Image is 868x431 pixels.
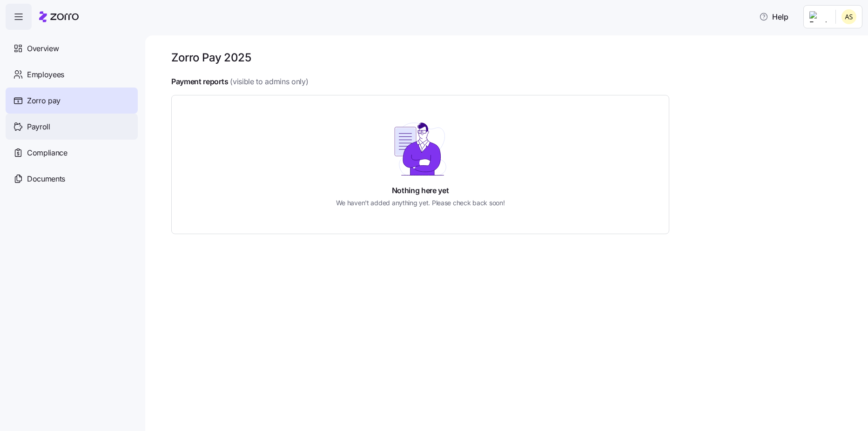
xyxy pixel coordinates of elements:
span: Zorro pay [27,95,61,107]
span: Overview [27,43,59,54]
span: Payroll [27,121,50,133]
button: Help [752,7,796,26]
a: Overview [6,35,138,61]
span: Employees [27,69,64,81]
a: Documents [6,166,138,192]
span: Help [759,11,788,22]
h4: Nothing here yet [392,185,449,196]
span: Compliance [27,147,67,159]
a: Employees [6,61,138,88]
a: Compliance [6,140,138,166]
span: (visible to admins only) [230,76,308,88]
span: Documents [27,173,65,185]
img: 25966653fc60c1c706604e5d62ac2791 [841,9,856,24]
h5: We haven't added anything yet. Please check back soon! [336,198,505,208]
img: Employer logo [809,11,828,22]
h4: Payment reports [171,76,228,87]
a: Payroll [6,114,138,140]
h1: Zorro Pay 2025 [171,50,251,65]
a: Zorro pay [6,88,138,114]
